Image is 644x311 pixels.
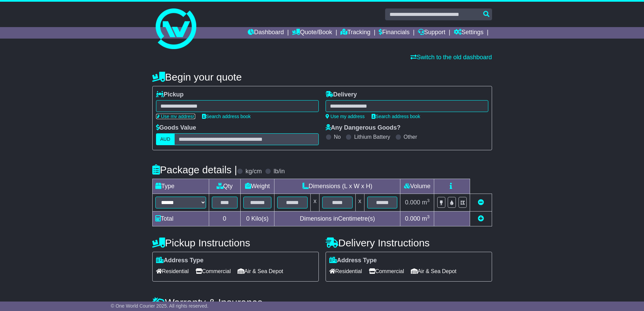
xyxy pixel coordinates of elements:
sup: 3 [427,198,430,203]
h4: Begin your quote [152,71,492,83]
a: Remove this item [478,199,484,206]
td: 0 [209,212,240,226]
span: 0.000 [405,199,420,206]
h4: Warranty & Insurance [152,297,492,308]
label: Goods Value [156,124,196,132]
label: No [334,134,341,140]
a: Financials [379,27,409,39]
a: Add new item [478,215,484,222]
label: Any Dangerous Goods? [326,124,401,132]
td: Weight [240,179,274,194]
label: Address Type [329,257,377,264]
span: Air & Sea Depot [411,266,457,276]
a: Switch to the old dashboard [410,54,492,61]
td: x [355,194,364,212]
h4: Delivery Instructions [326,237,492,248]
label: Other [404,134,417,140]
a: Search address book [202,114,251,119]
a: Support [418,27,445,39]
span: Residential [329,266,362,276]
label: Address Type [156,257,204,264]
a: Search address book [372,114,420,119]
label: AUD [156,133,175,145]
span: m [422,199,430,206]
a: Dashboard [248,27,284,39]
label: kg/cm [245,168,262,175]
label: lb/in [273,168,285,175]
span: Commercial [196,266,231,276]
td: x [311,194,319,212]
span: Commercial [369,266,404,276]
td: Total [152,212,209,226]
span: © One World Courier 2025. All rights reserved. [111,303,208,309]
a: Use my address [156,114,195,119]
h4: Package details | [152,164,237,175]
td: Type [152,179,209,194]
td: Volume [400,179,434,194]
td: Qty [209,179,240,194]
label: Pickup [156,91,184,98]
span: Residential [156,266,189,276]
span: 0.000 [405,215,420,222]
span: 0 [246,215,249,222]
label: Delivery [326,91,357,98]
a: Quote/Book [292,27,332,39]
span: m [422,215,430,222]
label: Lithium Battery [354,134,390,140]
sup: 3 [427,214,430,219]
span: Air & Sea Depot [238,266,283,276]
a: Use my address [326,114,365,119]
a: Settings [454,27,484,39]
td: Dimensions (L x W x H) [274,179,400,194]
h4: Pickup Instructions [152,237,319,248]
td: Dimensions in Centimetre(s) [274,212,400,226]
a: Tracking [340,27,370,39]
td: Kilo(s) [240,212,274,226]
